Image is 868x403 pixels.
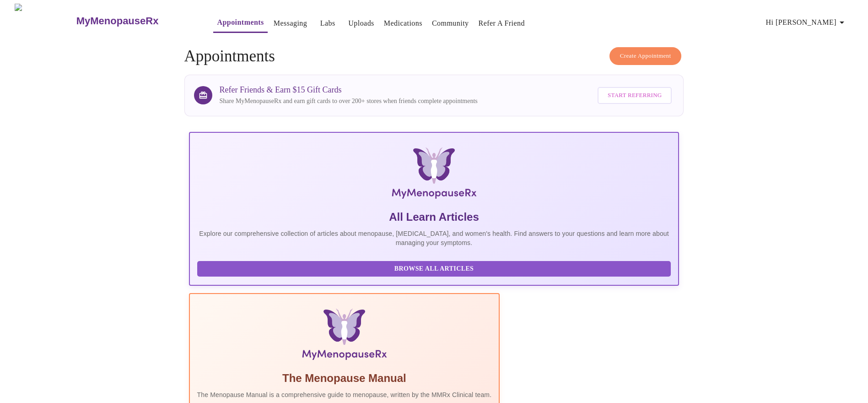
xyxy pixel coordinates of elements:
p: Explore our comprehensive collection of articles about menopause, [MEDICAL_DATA], and women's hea... [197,229,671,247]
a: Uploads [348,17,374,30]
button: Refer a Friend [475,14,529,33]
a: Community [432,17,469,30]
a: MyMenopauseRx [75,5,195,37]
h4: Appointments [184,47,684,65]
a: Appointments [217,16,264,29]
p: Share MyMenopauseRx and earn gift cards to over 200+ stores when friends complete appointments [220,97,478,106]
h5: The Menopause Manual [197,371,492,386]
button: Community [428,14,473,33]
button: Uploads [345,14,378,33]
span: Start Referring [608,90,662,101]
a: Start Referring [595,82,674,109]
span: Hi [PERSON_NAME] [766,16,847,29]
img: Menopause Manual [244,309,445,364]
h5: All Learn Articles [197,210,671,224]
button: Messaging [270,14,311,33]
button: Hi [PERSON_NAME] [762,13,851,32]
button: Labs [313,14,342,33]
button: Appointments [213,13,267,33]
button: Start Referring [598,87,672,104]
a: Medications [384,17,422,30]
h3: Refer Friends & Earn $15 Gift Cards [220,85,478,95]
button: Create Appointment [609,47,682,65]
img: MyMenopauseRx Logo [15,4,75,38]
span: Browse All Articles [206,263,662,275]
button: Browse All Articles [197,261,671,277]
h3: MyMenopauseRx [76,15,159,27]
span: Create Appointment [620,51,671,61]
button: Medications [380,14,426,33]
a: Labs [320,17,335,30]
p: The Menopause Manual is a comprehensive guide to menopause, written by the MMRx Clinical team. [197,390,492,399]
a: Refer a Friend [479,17,525,30]
img: MyMenopauseRx Logo [271,147,598,202]
a: Messaging [274,17,307,30]
a: Browse All Articles [197,264,674,272]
